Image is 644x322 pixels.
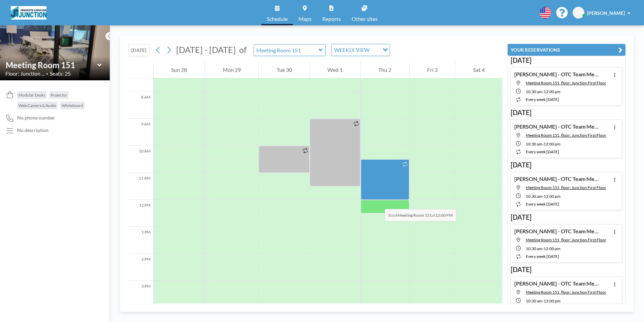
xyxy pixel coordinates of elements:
[205,61,259,78] div: Mon 29
[526,290,606,295] span: Meeting Room 151, floor: Junction First Floor
[128,146,153,173] div: 10 AM
[526,194,542,199] span: 10:30 AM
[526,149,559,154] span: every week [DATE]
[511,56,622,64] h3: [DATE]
[128,119,153,146] div: 9 AM
[361,61,409,78] div: Thu 2
[5,70,44,77] span: Floor: Junction ...
[372,46,379,54] input: Search for option
[511,161,622,169] h3: [DATE]
[322,16,341,22] span: Reports
[385,209,456,221] span: Book at
[19,103,56,108] span: Web Camera & Audio
[62,103,83,108] span: Whiteboard
[542,89,544,94] span: -
[128,254,153,281] div: 2 PM
[128,44,150,56] button: [DATE]
[508,44,625,56] button: YOUR RESERVATIONS
[544,246,560,251] span: 12:00 PM
[267,16,288,22] span: Schedule
[511,108,622,117] h3: [DATE]
[542,141,544,146] span: -
[17,115,55,121] span: No phone number
[128,281,153,308] div: 3 PM
[6,60,97,70] input: Meeting Room 151
[51,92,67,98] span: Projector
[526,185,606,190] span: Meeting Room 151, floor: Junction First Floor
[352,16,378,22] span: Other sites
[526,141,542,146] span: 10:30 AM
[544,298,560,303] span: 12:00 PM
[511,265,622,274] h3: [DATE]
[511,213,622,221] h3: [DATE]
[128,200,153,227] div: 12 PM
[526,298,542,303] span: 10:30 AM
[259,61,310,78] div: Tue 30
[154,61,205,78] div: Sun 28
[331,44,390,56] div: Search for option
[526,246,542,251] span: 10:30 AM
[514,176,599,182] h4: [PERSON_NAME] - OTC Team Meeting
[333,46,371,54] span: WEEKLY VIEW
[526,89,542,94] span: 10:30 AM
[254,45,319,56] input: Meeting Room 151
[526,133,606,138] span: Meeting Room 151, floor: Junction First Floor
[128,92,153,119] div: 8 AM
[50,70,71,77] span: Seats: 25
[526,237,606,242] span: Meeting Room 151, floor: Junction First Floor
[398,213,432,218] b: Meeting Room 151
[19,92,45,98] span: Modular Desks
[435,213,453,218] b: 12:00 PM
[544,194,560,199] span: 12:00 PM
[128,65,153,92] div: 7 AM
[128,227,153,254] div: 1 PM
[542,194,544,199] span: -
[239,45,247,55] span: of
[544,89,560,94] span: 12:00 PM
[17,127,49,133] div: No description
[514,280,599,287] h4: [PERSON_NAME] - OTC Team Meeting
[310,61,360,78] div: Wed 1
[410,61,455,78] div: Fri 3
[455,61,502,78] div: Sat 4
[514,228,599,235] h4: [PERSON_NAME] - OTC Team Meeting
[298,16,312,22] span: Maps
[542,246,544,251] span: -
[46,72,48,76] span: •
[176,45,236,55] span: [DATE] - [DATE]
[542,298,544,303] span: -
[11,6,46,20] img: organization-logo
[526,254,559,259] span: every week [DATE]
[514,123,599,130] h4: [PERSON_NAME] - OTC Team Meeting
[526,97,559,102] span: every week [DATE]
[526,202,559,207] span: every week [DATE]
[526,80,606,85] span: Meeting Room 151, floor: Junction First Floor
[514,71,599,78] h4: [PERSON_NAME] - OTC Team Meeting
[575,10,582,16] span: KP
[587,10,625,16] span: [PERSON_NAME]
[128,173,153,200] div: 11 AM
[544,141,560,146] span: 12:00 PM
